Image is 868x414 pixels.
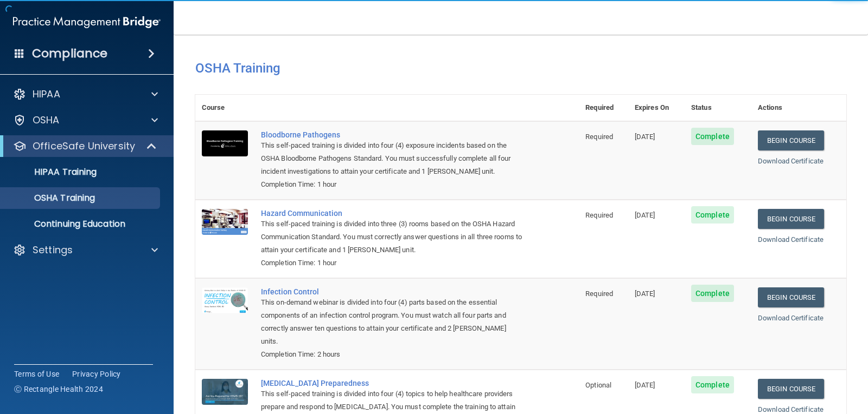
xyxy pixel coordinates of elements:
[685,95,751,121] th: Status
[635,290,655,298] span: [DATE]
[758,235,824,244] a: Download Certificate
[14,384,103,395] span: Ⓒ Rectangle Health 2024
[261,139,525,178] div: This self-paced training is divided into four (4) exposure incidents based on the OSHA Bloodborne...
[14,369,59,379] a: Terms of Use
[261,178,525,191] div: Completion Time: 1 hour
[7,193,95,203] p: OSHA Training
[585,211,613,219] span: Required
[758,314,824,322] a: Download Certificate
[585,381,611,389] span: Optional
[758,209,824,229] a: Begin Course
[33,88,60,101] p: HIPAA
[33,140,135,153] p: OfficeSafe University
[585,290,613,298] span: Required
[261,287,525,296] a: Infection Control
[261,257,525,270] div: Completion Time: 1 hour
[13,88,158,101] a: HIPAA
[261,209,525,218] a: Hazard Communication
[758,379,824,399] a: Begin Course
[195,61,846,76] h4: OSHA Training
[579,95,628,121] th: Required
[7,167,97,178] p: HIPAA Training
[261,130,525,139] a: Bloodborne Pathogens
[691,128,734,145] span: Complete
[628,95,685,121] th: Expires On
[758,157,824,165] a: Download Certificate
[585,133,613,141] span: Required
[13,114,158,127] a: OSHA
[758,405,824,413] a: Download Certificate
[261,379,525,387] a: [MEDICAL_DATA] Preparedness
[195,95,254,121] th: Course
[691,376,734,393] span: Complete
[691,285,734,302] span: Complete
[758,130,824,150] a: Begin Course
[261,296,525,348] div: This on-demand webinar is divided into four (4) parts based on the essential components of an inf...
[691,206,734,224] span: Complete
[33,244,73,257] p: Settings
[7,219,155,229] p: Continuing Education
[635,133,655,141] span: [DATE]
[72,369,121,379] a: Privacy Policy
[261,218,525,257] div: This self-paced training is divided into three (3) rooms based on the OSHA Hazard Communication S...
[13,11,161,33] img: PMB logo
[635,381,655,389] span: [DATE]
[758,287,824,307] a: Begin Course
[32,46,107,61] h4: Compliance
[261,348,525,361] div: Completion Time: 2 hours
[751,95,846,121] th: Actions
[635,211,655,219] span: [DATE]
[33,114,60,127] p: OSHA
[13,244,158,257] a: Settings
[13,140,157,153] a: OfficeSafe University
